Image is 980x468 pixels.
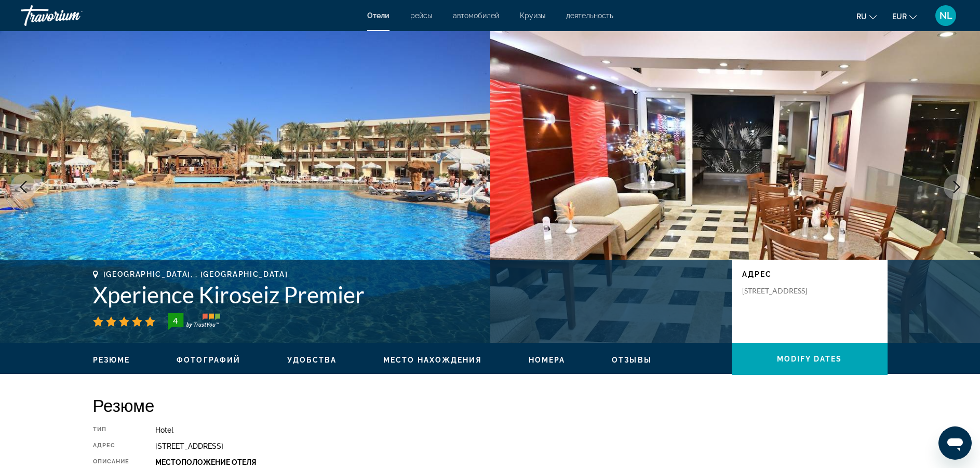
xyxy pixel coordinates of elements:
div: 4 [165,314,186,327]
img: TrustYou guest rating badge [168,313,220,330]
a: Отели [367,11,390,20]
a: деятельность [566,11,613,20]
button: Резюме [93,355,130,365]
span: ru [856,12,867,21]
div: Hotel [155,426,887,434]
span: Отзывы [612,356,652,364]
div: Тип [93,426,130,434]
span: Modify Dates [777,355,842,363]
span: Резюме [93,356,130,364]
span: Удобства [287,356,337,364]
iframe: Кнопка запуска окна обмена сообщениями [938,426,972,460]
h2: Резюме [93,395,888,416]
span: Место нахождения [383,356,482,364]
button: User Menu [932,5,959,26]
span: NL [939,10,952,21]
button: Отзывы [612,355,652,365]
button: Место нахождения [383,355,482,365]
div: [STREET_ADDRESS] [155,442,887,450]
button: Modify Dates [732,343,888,375]
h1: Xperience Kiroseiz Premier [93,281,721,308]
div: адрес [93,442,130,450]
button: Next image [944,174,970,200]
button: Change language [856,9,877,24]
p: адрес [742,270,877,278]
button: Previous image [10,174,36,200]
span: EUR [892,12,907,21]
span: Фотографий [177,356,240,364]
a: Travorium [21,2,125,29]
span: [GEOGRAPHIC_DATA], , [GEOGRAPHIC_DATA] [103,270,288,278]
span: Номера [529,356,566,364]
button: Фотографий [177,355,240,365]
a: Круизы [520,11,545,20]
a: рейсы [410,11,432,20]
button: Номера [529,355,566,365]
a: автомобилей [453,11,499,20]
button: Change currency [892,9,917,24]
button: Удобства [287,355,337,365]
b: Местоположение Отеля [155,458,256,466]
p: [STREET_ADDRESS] [742,286,825,296]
